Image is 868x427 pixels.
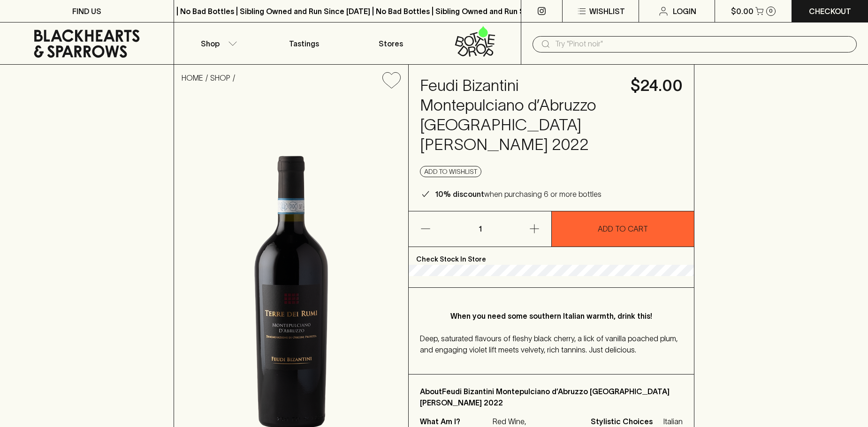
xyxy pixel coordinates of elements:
[469,211,491,247] p: 1
[289,38,319,49] p: Tastings
[435,188,602,200] p: when purchasing 6 or more bottles
[631,76,683,96] h4: $24.00
[201,38,220,49] p: Shop
[435,190,484,198] b: 10% discount
[182,74,203,82] a: HOME
[174,22,261,64] button: Shop
[809,6,851,17] p: Checkout
[439,310,664,322] p: When you need some southern Italian warmth, drink this!
[769,8,773,14] p: 0
[420,166,481,177] button: Add to wishlist
[731,6,754,17] p: $0.00
[261,22,348,64] a: Tastings
[409,247,694,265] p: Check Stock In Store
[420,333,683,355] p: Deep, saturated flavours of fleshy black cherry, a lick of vanilla poached plum, and engaging vio...
[348,22,434,64] a: Stores
[420,76,619,155] h4: Feudi Bizantini Montepulciano d’Abruzzo [GEOGRAPHIC_DATA][PERSON_NAME] 2022
[589,6,625,17] p: Wishlist
[598,223,648,234] p: ADD TO CART
[72,6,101,17] p: FIND US
[210,74,230,82] a: SHOP
[552,211,694,247] button: ADD TO CART
[420,386,683,408] p: About Feudi Bizantini Montepulciano d’Abruzzo [GEOGRAPHIC_DATA][PERSON_NAME] 2022
[379,68,404,92] button: Add to wishlist
[673,6,696,17] p: Login
[555,37,849,52] input: Try "Pinot noir"
[379,38,403,49] p: Stores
